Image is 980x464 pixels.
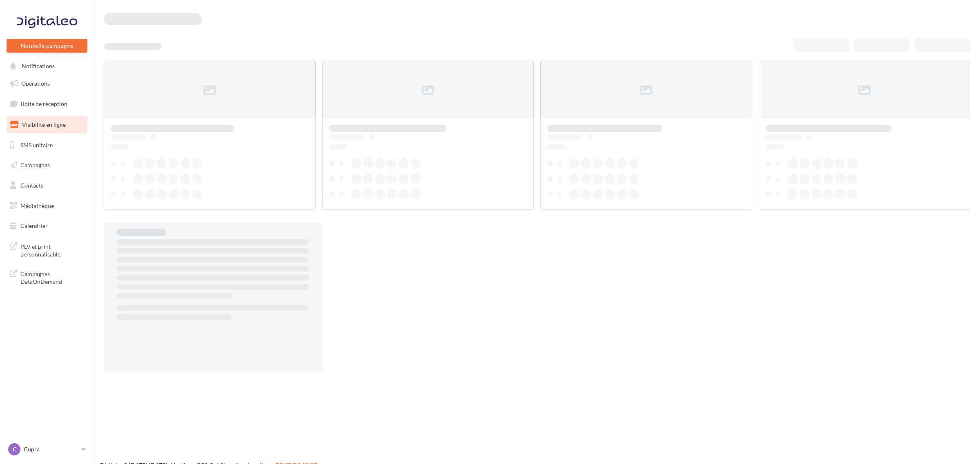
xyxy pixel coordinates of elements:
[5,137,89,154] a: SMS unitaire
[13,445,16,453] span: C
[20,182,43,189] span: Contacts
[21,80,50,87] span: Opérations
[7,39,87,53] button: Nouvelle campagne
[5,95,89,113] a: Boîte de réception
[5,177,89,194] a: Contacts
[5,75,89,92] a: Opérations
[5,157,89,174] a: Campagnes
[21,100,67,107] span: Boîte de réception
[5,238,89,262] a: PLV et print personnalisable
[22,63,55,70] span: Notifications
[20,241,84,259] span: PLV et print personnalisable
[22,121,66,128] span: Visibilité en ligne
[20,268,84,286] span: Campagnes DataOnDemand
[20,141,53,148] span: SMS unitaire
[20,222,48,229] span: Calendrier
[5,197,89,214] a: Médiathèque
[24,445,78,453] p: Cupra
[5,265,89,289] a: Campagnes DataOnDemand
[7,442,87,457] a: C Cupra
[5,217,89,234] a: Calendrier
[5,116,89,133] a: Visibilité en ligne
[20,161,50,168] span: Campagnes
[20,202,54,209] span: Médiathèque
